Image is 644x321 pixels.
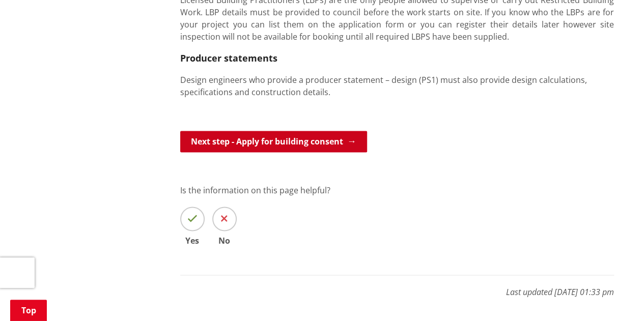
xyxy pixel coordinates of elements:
strong: Producer statements [180,52,277,64]
a: Next step - Apply for building consent [180,131,367,152]
p: Design engineers who provide a producer statement – design (PS1) must also provide design calcula... [180,74,614,98]
p: Last updated [DATE] 01:33 pm [180,275,614,298]
iframe: Messenger Launcher [597,278,634,315]
span: Yes [180,236,205,244]
span: No [212,236,237,244]
p: Is the information on this page helpful? [180,184,614,196]
a: Top [10,300,47,321]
